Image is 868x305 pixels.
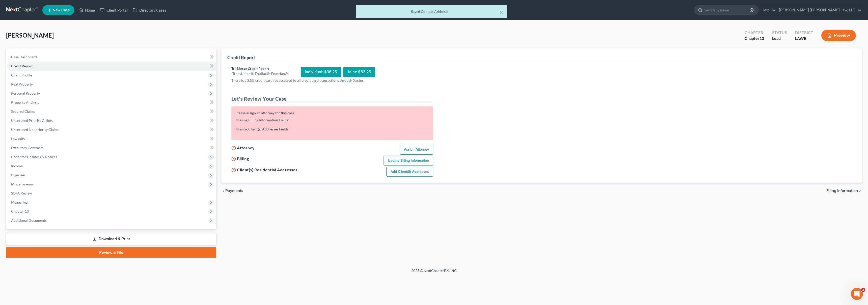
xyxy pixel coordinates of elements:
a: Case Dashboard [7,52,216,62]
span: Client Profile [11,73,32,77]
a: Unsecured Nonpriority Claims [7,125,216,134]
span: Personal Property [11,91,40,95]
span: Income [11,164,23,168]
div: 2025 © NextChapterBK, INC [290,268,578,277]
div: Chapter [745,30,764,36]
span: Lawsuits [11,136,25,141]
a: Property Analysis [7,98,216,107]
span: Attorney [237,145,255,150]
span: Unsecured Nonpriority Claims [11,127,59,132]
h5: Billing [231,156,249,162]
a: Unsecured Priority Claims [7,116,216,125]
div: Joint: $63.25 [343,67,375,77]
span: SOFA Review [11,191,32,195]
span: Credit Report [11,64,33,68]
span: Additional Documents [11,218,47,223]
a: Secured Claims [7,107,216,116]
span: [PERSON_NAME] [6,32,54,39]
button: Preview [821,30,856,41]
a: Executory Contracts [7,143,216,152]
a: Download & Print [6,233,216,245]
a: Lawsuits [7,134,216,143]
span: 13 [759,36,764,41]
span: Chapter 13 [11,209,29,213]
p: There is a 3.5% credit card fee assessed to all credit card transactions through Xactus. [231,78,433,83]
span: Codebtors Insiders & Notices [11,155,57,159]
span: 2 [861,288,865,292]
iframe: Intercom live chat [851,288,863,300]
span: Payments [225,189,243,193]
div: Credit Report [227,54,255,61]
a: Assign Attorney [400,145,433,155]
span: Case Dashboard [11,55,37,59]
button: × [500,9,503,15]
a: Credit Report [7,62,216,71]
div: LAWB [795,36,813,41]
button: Filing Information chevron_right [826,189,862,193]
div: (TransUnion®, Equifax®, Experian®) [231,71,289,76]
div: Status [772,30,787,36]
span: Property Analysis [11,100,39,104]
div: Chapter [745,36,764,41]
div: Saved Contact Address! [360,9,503,14]
a: Add Client(s) Addresses [386,167,433,177]
span: Executory Contracts [11,146,43,150]
span: Secured Claims [11,109,35,114]
div: District [795,30,813,36]
div: Individual: $38.25 [301,67,341,77]
div: Missing Billing Information Fields: [235,118,429,123]
span: Unsecured Priority Claims [11,118,53,123]
a: Review & File [6,247,216,258]
h5: Client(s) Residential Addresses [231,167,297,173]
div: Missing Client(s) Addresses Fields: [235,127,429,132]
button: chevron_left Payments [221,189,243,193]
span: Filing Information [826,189,858,193]
span: Miscellaneous [11,182,34,186]
a: SOFA Review [7,189,216,198]
h4: Let's Review Your Case [231,95,433,102]
i: chevron_right [858,189,862,193]
i: chevron_left [221,189,225,193]
a: Update Billing Information [384,156,433,166]
div: Please assign an attorney for this case. [235,110,429,116]
span: Real Property [11,82,33,86]
div: Tri-Merge Credit Report [231,66,289,71]
div: Lead [772,36,787,41]
span: Means Test [11,200,29,204]
span: Expenses [11,173,25,177]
